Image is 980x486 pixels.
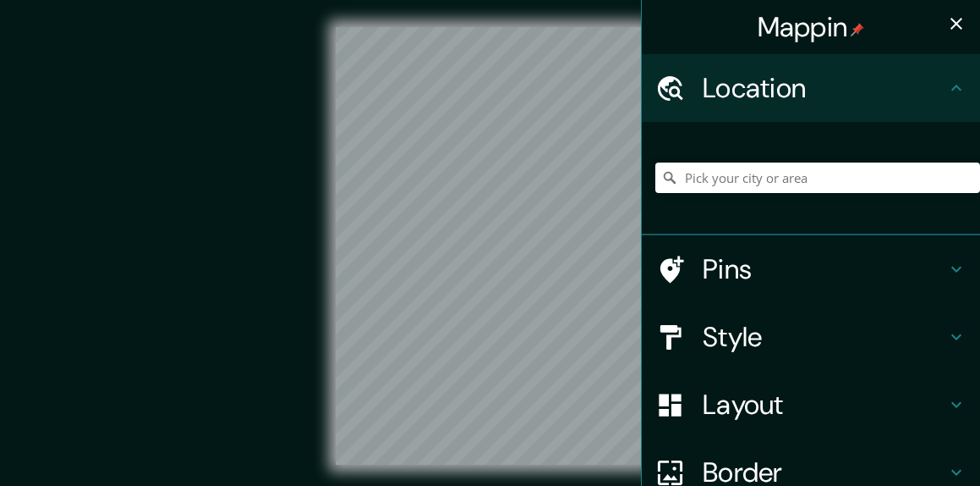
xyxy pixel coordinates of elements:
[642,371,980,439] div: Layout
[758,10,865,44] h4: Mappin
[703,388,946,422] h4: Layout
[655,163,980,193] input: Pick your city or area
[703,252,946,286] h4: Pins
[336,27,645,465] canvas: Map
[642,303,980,371] div: Style
[851,23,864,36] img: pin-icon.png
[642,235,980,303] div: Pins
[703,71,946,105] h4: Location
[703,320,946,354] h4: Style
[642,54,980,122] div: Location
